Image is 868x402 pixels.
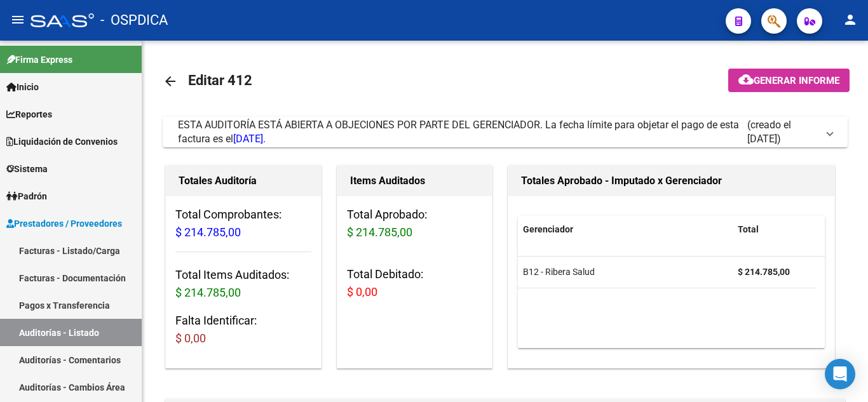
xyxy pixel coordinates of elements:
[738,224,759,234] span: Total
[175,312,311,347] h3: Falta Identificar:
[523,267,595,277] span: B12 - Ribera Salud
[163,117,848,147] mat-expansion-panel-header: ESTA AUDITORÍA ESTÁ ABIERTA A OBJECIONES POR PARTE DEL GERENCIADOR. La fecha límite para objetar ...
[518,216,733,243] datatable-header-cell: Gerenciador
[100,6,168,34] span: - OSPDICA
[6,80,39,94] span: Inicio
[175,332,206,345] span: $ 0,00
[175,266,311,302] h3: Total Items Auditados:
[6,189,47,203] span: Padrón
[175,206,311,241] h3: Total Comprobantes:
[738,267,790,277] strong: $ 214.785,00
[6,135,118,149] span: Liquidación de Convenios
[347,285,377,298] span: $ 0,00
[728,69,850,92] button: Generar informe
[347,265,483,301] h3: Total Debitado:
[178,119,739,145] span: ESTA AUDITORÍA ESTÁ ABIERTA A OBJECIONES POR PARTE DEL GERENCIADOR. La fecha límite para objetar ...
[6,53,72,67] span: Firma Express
[523,224,573,234] span: Gerenciador
[738,72,754,87] mat-icon: cloud_download
[233,133,266,145] span: [DATE].
[163,74,178,89] mat-icon: arrow_back
[10,12,25,27] mat-icon: menu
[188,72,252,88] span: Editar 412
[747,118,817,146] span: (creado el [DATE])
[347,225,412,239] span: $ 214.785,00
[843,12,858,27] mat-icon: person
[6,162,48,176] span: Sistema
[6,217,122,231] span: Prestadores / Proveedores
[179,171,308,191] h1: Totales Auditoría
[754,75,839,86] span: Generar informe
[175,225,241,239] span: $ 214.785,00
[175,286,241,299] span: $ 214.785,00
[6,107,52,121] span: Reportes
[521,171,822,191] h1: Totales Aprobado - Imputado x Gerenciador
[350,171,480,191] h1: Items Auditados
[825,359,855,389] div: Open Intercom Messenger
[733,216,815,243] datatable-header-cell: Total
[347,206,483,241] h3: Total Aprobado:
